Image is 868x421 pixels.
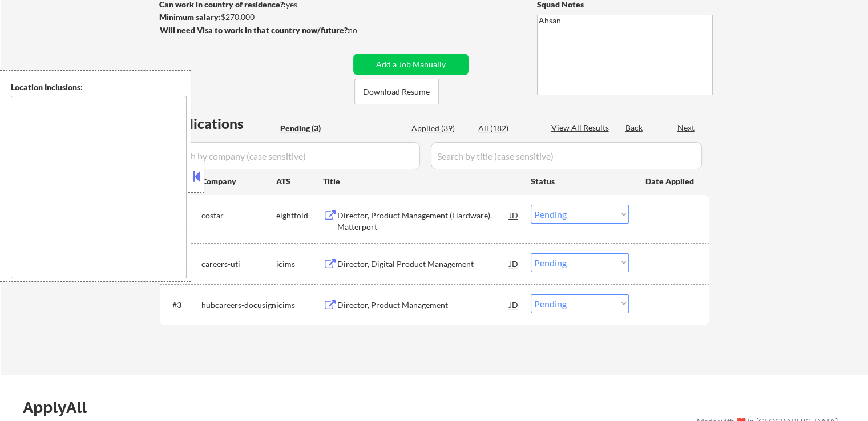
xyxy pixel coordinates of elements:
[354,79,439,104] button: Download Resume
[276,299,323,311] div: icims
[645,176,696,187] div: Date Applied
[508,294,520,315] div: JD
[677,122,696,133] div: Next
[172,299,192,311] div: #3
[201,258,276,270] div: careers-uti
[159,12,221,22] strong: Minimum salary:
[337,299,510,311] div: Director, Product Management
[280,123,337,134] div: Pending (3)
[276,258,323,270] div: icims
[348,25,381,36] div: no
[411,123,469,134] div: Applied (39)
[159,11,349,23] div: $270,000
[163,142,420,169] input: Search by company (case sensitive)
[337,258,510,270] div: Director, Digital Product Management
[508,205,520,225] div: JD
[531,171,629,191] div: Status
[160,25,350,35] strong: Will need Visa to work in that country now/future?:
[337,210,510,232] div: Director, Product Management (Hardware), Matterport
[353,54,469,75] button: Add a Job Manually
[625,122,644,133] div: Back
[11,82,187,93] div: Location Inclusions:
[478,123,535,134] div: All (182)
[551,122,612,133] div: View All Results
[323,176,520,187] div: Title
[431,142,702,169] input: Search by title (case sensitive)
[508,253,520,274] div: JD
[276,210,323,221] div: eightfold
[163,117,276,131] div: Applications
[201,299,276,311] div: hubcareers-docusign
[23,398,100,417] div: ApplyAll
[201,210,276,221] div: costar
[276,176,323,187] div: ATS
[201,176,276,187] div: Company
